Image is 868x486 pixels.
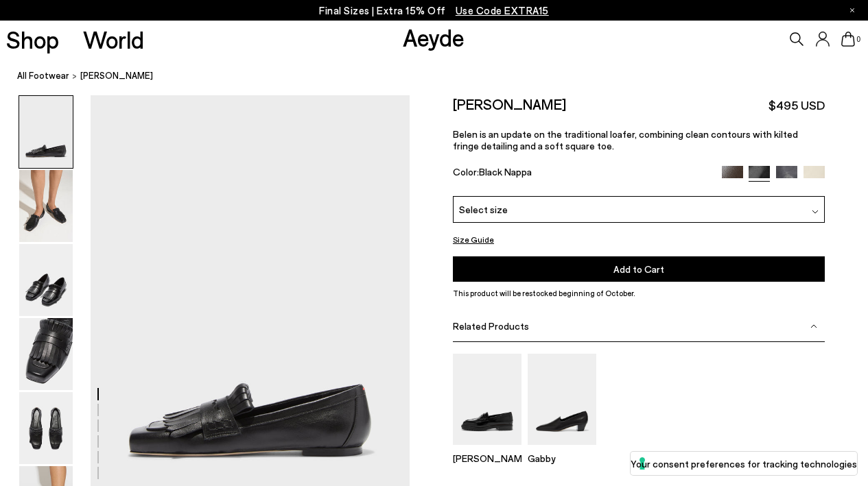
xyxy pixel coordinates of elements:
[528,354,596,445] img: Gabby Almond-Toe Loafers
[453,128,825,151] p: Belen is an update on the traditional loafer, combining clean contours with kilted fringe detaili...
[479,166,532,178] span: Black Nappa
[453,166,709,182] div: Color:
[453,287,825,300] p: This product will be restocked beginning of October.
[319,2,549,19] p: Final Sizes | Extra 15% Off
[812,208,819,215] img: svg%3E
[83,27,144,51] a: World
[19,244,73,316] img: Belen Tassel Loafers - Image 3
[403,23,465,51] a: Aeyde
[453,320,529,332] span: Related Products
[453,435,521,464] a: Leon Loafers [PERSON_NAME]
[459,202,508,217] span: Select size
[453,95,566,112] h2: [PERSON_NAME]
[19,318,73,390] img: Belen Tassel Loafers - Image 4
[17,69,69,83] a: All Footwear
[613,263,664,275] span: Add to Cart
[453,452,521,464] p: [PERSON_NAME]
[528,452,596,464] p: Gabby
[19,392,73,464] img: Belen Tassel Loafers - Image 5
[6,27,59,51] a: Shop
[810,323,817,330] img: svg%3E
[456,4,549,16] span: Navigate to /collections/ss25-final-sizes
[19,170,73,242] img: Belen Tassel Loafers - Image 2
[631,457,857,471] label: Your consent preferences for tracking technologies
[841,32,855,47] a: 0
[855,36,862,43] span: 0
[769,97,825,114] span: $495 USD
[528,435,596,464] a: Gabby Almond-Toe Loafers Gabby
[453,354,521,445] img: Leon Loafers
[453,256,825,282] button: Add to Cart
[17,58,868,95] nav: breadcrumb
[631,452,857,475] button: Your consent preferences for tracking technologies
[19,96,73,168] img: Belen Tassel Loafers - Image 1
[80,69,153,83] span: [PERSON_NAME]
[453,231,494,248] button: Size Guide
